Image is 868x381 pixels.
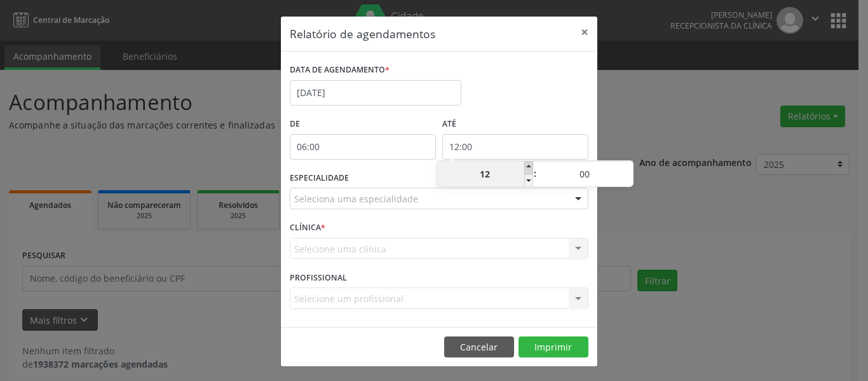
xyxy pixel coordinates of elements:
[572,17,597,48] button: Close
[290,134,436,160] input: Selecione o horário inicial
[290,169,349,188] label: ESPECIALIDADE
[442,114,588,134] label: ATÉ
[290,25,435,42] h5: Relatório de agendamentos
[442,134,588,160] input: Selecione o horário final
[533,161,537,186] span: :
[290,80,461,106] input: Selecione uma data ou intervalo
[444,336,514,358] button: Cancelar
[290,218,325,238] label: CLÍNICA
[290,60,390,80] label: DATA DE AGENDAMENTO
[437,162,533,187] input: Hour
[537,162,633,187] input: Minute
[294,192,418,205] span: Seleciona uma especialidade
[290,114,436,134] label: De
[290,268,347,287] label: PROFISSIONAL
[519,336,588,358] button: Imprimir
